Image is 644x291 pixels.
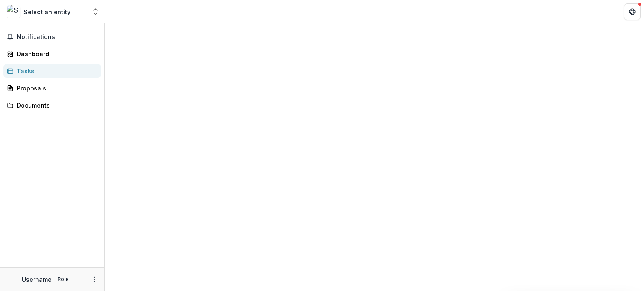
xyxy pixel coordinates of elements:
p: Username [22,275,52,284]
button: Notifications [3,30,101,44]
a: Dashboard [3,47,101,61]
div: Documents [17,101,94,110]
button: More [89,274,99,284]
p: Role [55,276,71,283]
div: Proposals [17,84,94,93]
div: Tasks [17,67,94,75]
a: Documents [3,98,101,112]
button: Open entity switcher [90,3,101,20]
a: Tasks [3,64,101,78]
div: Dashboard [17,49,94,58]
img: Select an entity [7,5,20,18]
button: Get Help [624,3,641,20]
span: Notifications [17,33,98,41]
a: Proposals [3,81,101,95]
div: Select an entity [23,8,70,16]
